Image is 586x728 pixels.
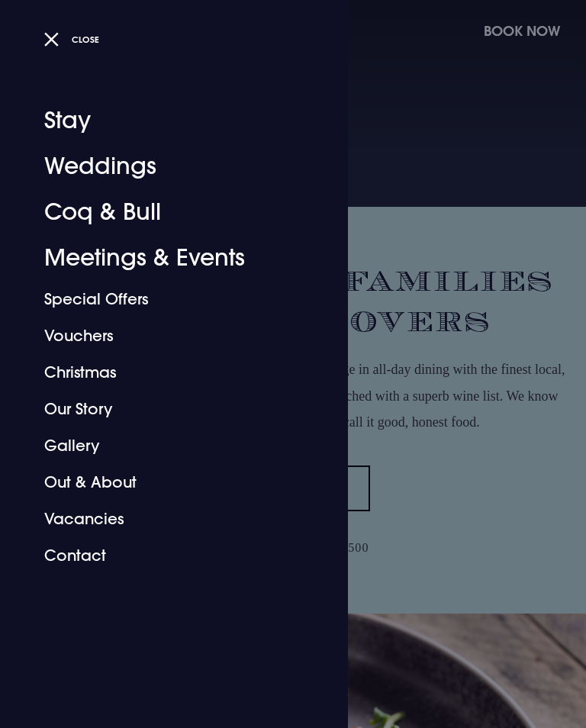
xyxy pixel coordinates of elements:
a: Weddings [44,143,285,189]
a: Meetings & Events [44,235,285,281]
a: Stay [44,98,285,143]
a: Contact [44,537,285,574]
button: Close [44,28,100,50]
a: Special Offers [44,281,285,317]
a: Gallery [44,427,285,464]
a: Christmas [44,354,285,391]
a: Vacancies [44,501,285,537]
a: Out & About [44,464,285,501]
a: Our Story [44,391,285,427]
a: Vouchers [44,317,285,354]
span: Close [72,34,99,45]
a: Coq & Bull [44,189,285,235]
